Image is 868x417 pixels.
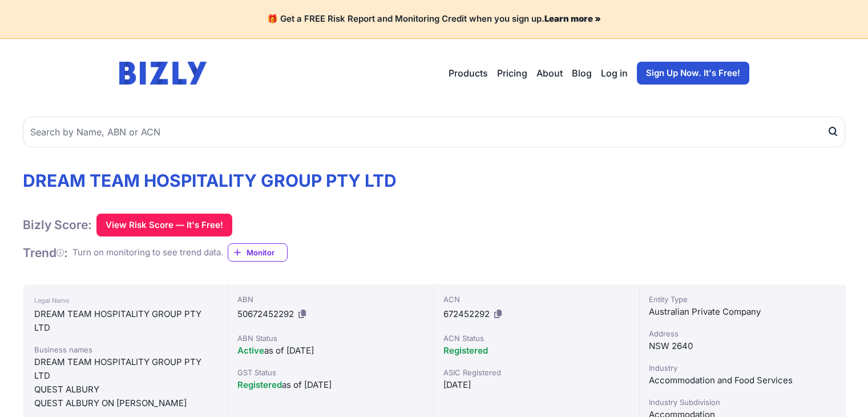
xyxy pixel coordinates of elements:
span: 50672452292 [237,308,294,319]
div: DREAM TEAM HOSPITALITY GROUP PTY LTD [34,355,216,383]
div: Industry Subdivision [649,396,835,408]
div: Business names [34,344,216,355]
div: GST Status [237,367,424,378]
div: NSW 2640 [649,339,835,353]
h4: 🎁 Get a FREE Risk Report and Monitoring Credit when you sign up. [14,14,854,25]
a: Log in [601,66,628,80]
a: Sign Up Now. It's Free! [637,62,749,85]
div: QUEST ALBURY ON [PERSON_NAME] [34,396,216,410]
div: Address [649,328,835,339]
h1: DREAM TEAM HOSPITALITY GROUP PTY LTD [23,170,845,191]
div: Legal Name [34,294,216,307]
button: Products [449,66,488,80]
input: Search by Name, ABN or ACN [23,117,845,147]
a: About [536,66,563,80]
span: Active [237,345,264,356]
h1: Trend : [23,245,68,260]
a: Blog [572,66,592,80]
div: as of [DATE] [237,344,424,358]
span: Registered [237,379,282,390]
div: Accommodation and Food Services [649,374,835,387]
a: Monitor [228,243,288,262]
div: as of [DATE] [237,378,424,392]
div: DREAM TEAM HOSPITALITY GROUP PTY LTD [34,307,216,335]
a: Learn more » [544,13,601,24]
span: Registered [443,345,488,356]
a: Pricing [497,66,527,80]
div: QUEST ALBURY [34,383,216,396]
div: ACN [443,294,630,305]
div: Turn on monitoring to see trend data. [72,246,223,259]
button: View Risk Score — It's Free! [96,214,232,236]
div: Industry [649,362,835,374]
div: ACN Status [443,332,630,344]
div: ABN [237,294,424,305]
div: ASIC Registered [443,367,630,378]
h1: Bizly Score: [23,217,92,232]
span: Monitor [247,247,287,258]
div: ABN Status [237,332,424,344]
div: Australian Private Company [649,305,835,319]
span: 672452292 [443,308,490,319]
div: Entity Type [649,294,835,305]
div: [DATE] [443,378,630,392]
